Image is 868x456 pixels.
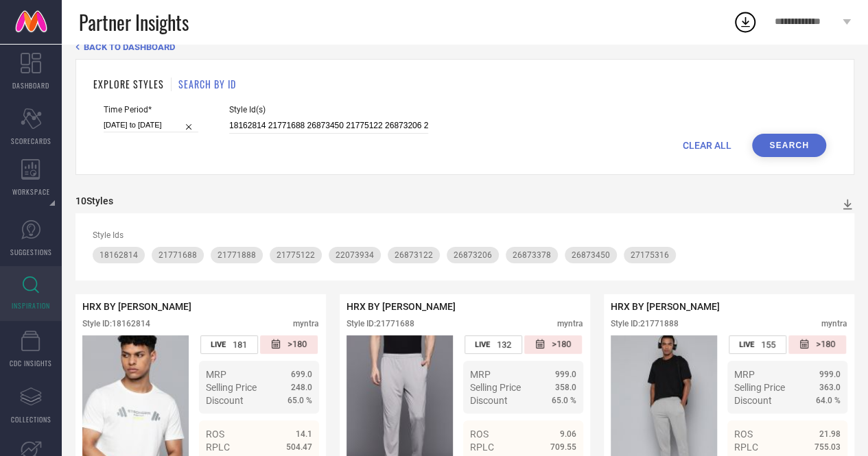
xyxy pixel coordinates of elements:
div: myntra [821,319,847,328]
span: 132 [497,339,511,350]
span: 27175316 [631,250,669,260]
span: 21771888 [218,250,256,260]
div: Number of days the style has been live on the platform [729,335,786,354]
span: Style Id(s) [229,105,428,115]
span: 9.06 [560,429,576,439]
div: Number of days since the style was first listed on the platform [260,335,318,354]
span: DASHBOARD [12,80,49,91]
span: 14.1 [296,429,312,439]
span: HRX BY [PERSON_NAME] [82,301,191,312]
span: 504.47 [286,442,312,452]
span: HRX BY [PERSON_NAME] [347,301,456,312]
span: MRP [734,369,755,380]
span: RPLC [734,442,758,453]
span: ROS [206,429,224,440]
span: >180 [288,339,307,350]
span: 699.0 [291,370,312,379]
span: 21.98 [819,429,841,439]
span: LIVE [739,340,754,349]
div: Number of days since the style was first listed on the platform [524,335,582,354]
span: Discount [470,395,508,406]
div: Style ID: 18162814 [82,319,150,328]
span: Time Period* [104,105,198,115]
span: Discount [206,395,244,406]
span: CLEAR ALL [683,140,731,151]
div: Number of days since the style was first listed on the platform [788,335,846,354]
span: 64.0 % [816,396,841,405]
div: myntra [293,319,319,328]
span: SUGGESTIONS [10,247,52,257]
span: Partner Insights [79,8,189,36]
span: 21775122 [277,250,315,260]
span: MRP [206,369,226,380]
span: INSPIRATION [12,300,50,311]
span: COLLECTIONS [11,414,51,424]
div: Style ID: 21771888 [611,319,679,328]
span: 999.0 [555,370,576,379]
span: 709.55 [550,442,576,452]
div: Style ID: 21771688 [347,319,414,328]
span: Selling Price [734,382,785,393]
span: RPLC [206,442,230,453]
span: Selling Price [470,382,521,393]
span: 999.0 [819,370,841,379]
div: Open download list [733,10,758,34]
span: ROS [470,429,489,440]
span: HRX BY [PERSON_NAME] [611,301,720,312]
input: Enter comma separated style ids e.g. 12345, 67890 [229,118,428,134]
h1: SEARCH BY ID [178,77,236,91]
span: WORKSPACE [12,187,50,197]
div: Number of days the style has been live on the platform [465,335,522,354]
span: 26873206 [454,250,492,260]
button: Search [752,134,826,157]
span: 21771688 [159,250,197,260]
span: MRP [470,369,491,380]
span: 26873122 [395,250,433,260]
span: Selling Price [206,382,257,393]
div: 10 Styles [75,195,113,206]
span: CDC INSIGHTS [10,358,52,368]
span: SCORECARDS [11,136,51,146]
span: RPLC [470,442,494,453]
span: >180 [816,339,835,350]
div: Style Ids [93,230,837,240]
span: ROS [734,429,753,440]
span: 358.0 [555,383,576,392]
span: 155 [761,339,775,350]
span: Discount [734,395,772,406]
span: 755.03 [814,442,841,452]
span: 22073934 [336,250,374,260]
div: Back TO Dashboard [75,42,854,52]
span: 26873450 [572,250,610,260]
span: BACK TO DASHBOARD [84,42,175,52]
span: 248.0 [291,383,312,392]
span: >180 [552,339,571,350]
span: LIVE [211,340,226,349]
span: 18162814 [99,250,138,260]
span: 26873378 [513,250,551,260]
div: Number of days the style has been live on the platform [200,335,258,354]
input: Select time period [104,118,198,132]
span: 65.0 % [288,396,312,405]
div: myntra [557,319,583,328]
span: LIVE [475,340,490,349]
span: 65.0 % [552,396,576,405]
span: 181 [233,339,247,350]
h1: EXPLORE STYLES [93,77,164,91]
span: 363.0 [819,383,841,392]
